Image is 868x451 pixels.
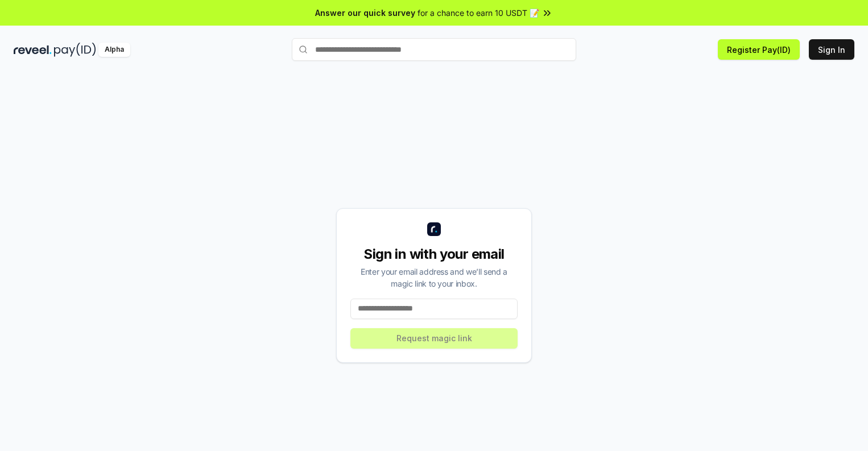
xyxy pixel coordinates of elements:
button: Sign In [809,39,854,60]
div: Alpha [98,43,130,57]
button: Register Pay(ID) [718,39,800,60]
img: reveel_dark [14,43,52,57]
div: Sign in with your email [350,245,518,263]
span: for a chance to earn 10 USDT 📝 [418,7,539,19]
img: logo_small [427,222,441,236]
span: Answer our quick survey [315,7,415,19]
div: Enter your email address and we’ll send a magic link to your inbox. [350,266,518,289]
img: pay_id [54,43,96,57]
